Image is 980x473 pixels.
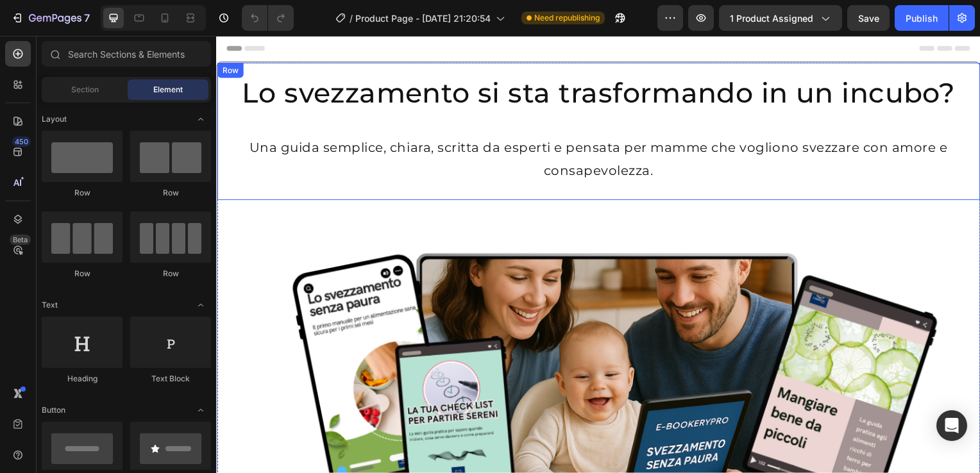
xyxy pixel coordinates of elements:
div: Row [130,268,211,279]
div: Publish [906,12,938,25]
button: Publish [895,5,949,31]
span: Layout [42,113,67,125]
span: Toggle open [190,295,211,315]
div: Undo/Redo [242,5,294,31]
iframe: Design area [216,36,980,473]
span: Button [42,404,65,416]
span: Save [858,13,879,24]
span: 1 product assigned [730,12,813,25]
button: Save [847,5,890,31]
span: Toggle open [190,400,211,420]
span: Need republishing [534,12,600,24]
span: Product Page - [DATE] 21:20:54 [355,12,491,25]
div: Text Block [130,373,211,385]
input: Search Sections & Elements [42,41,211,67]
button: 1 product assigned [719,5,842,31]
span: Text [42,299,58,311]
div: 450 [12,137,31,147]
div: Open Intercom Messenger [936,410,967,441]
span: Element [153,84,183,95]
div: Beta [10,235,31,245]
span: Section [71,84,99,95]
span: / [350,12,353,25]
button: 7 [5,5,96,31]
div: Row [130,187,211,199]
p: 7 [84,10,90,26]
div: Heading [42,373,122,385]
div: Row [42,268,122,279]
div: Row [42,187,122,199]
span: Toggle open [190,109,211,129]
